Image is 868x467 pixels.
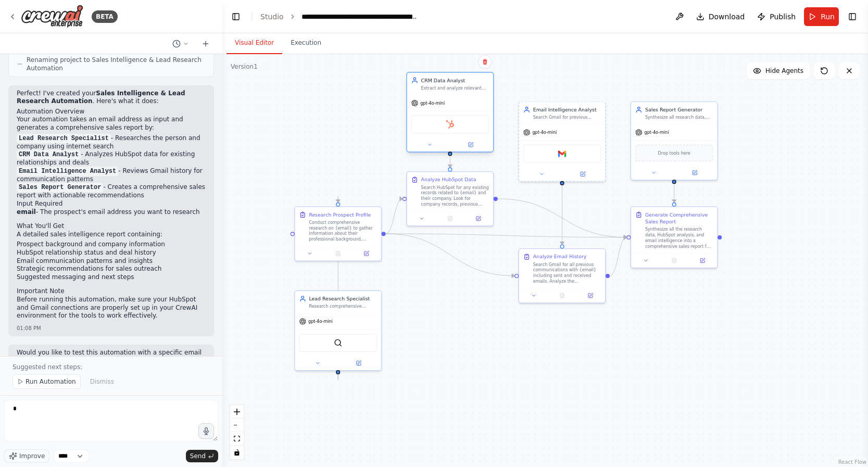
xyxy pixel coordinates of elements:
span: gpt-4o-mini [420,100,445,106]
button: Publish [753,7,800,26]
button: Show right sidebar [845,9,860,24]
li: - The prospect's email address you want to research [17,208,206,217]
img: Gmail [558,149,566,158]
button: zoom in [230,405,244,419]
button: Open in side panel [339,359,379,367]
div: Version 1 [231,62,258,71]
div: Search Gmail for previous communications with {email} and analyze interaction patterns, conversat... [533,115,601,120]
code: CRM Data Analyst [17,150,81,159]
div: Research Prospect ProfileConduct comprehensive research on {email} to gather information about th... [294,206,382,261]
strong: email [17,208,36,216]
div: Synthesize all research data, CRM information, and email intelligence into a comprehensive sales ... [645,115,713,120]
img: SerperDevTool [334,338,342,347]
g: Edge from edf8c568-76f5-4bb0-906d-16a0eab4032c to b183eb8f-3a27-4f47-aae4-890b19fdadf9 [610,234,626,279]
li: - Analyzes HubSpot data for existing relationships and deals [17,150,206,167]
g: Edge from e7b894a2-ebd8-4966-bfef-93d30e6b8550 to 23a4c9f0-a1a4-4bc2-8a89-781e264044de [334,195,341,381]
code: Email Intelligence Analyst [17,167,118,176]
button: Run [804,7,839,26]
div: Lead Research SpecialistResearch comprehensive information about {email} and their company includ... [294,291,382,371]
strong: Sales Intelligence & Lead Research Automation [17,90,185,105]
button: Improve [4,449,49,463]
span: Run [821,11,835,22]
p: A detailed sales intelligence report containing: [17,231,206,239]
g: Edge from 51c7f7f0-32c7-42e3-b780-403bc374d732 to 14269016-d963-456e-8ddd-5462305413c2 [447,157,454,167]
button: Open in side panel [690,256,714,264]
div: Analyze Email HistorySearch Gmail for all previous communications with {email} including sent and... [518,248,606,304]
p: Your automation takes an email address as input and generates a comprehensive sales report by: [17,116,206,132]
button: Open in side panel [675,169,714,177]
g: Edge from 14269016-d963-456e-8ddd-5462305413c2 to b183eb8f-3a27-4f47-aae4-890b19fdadf9 [498,195,626,241]
g: Edge from 0a75424d-7210-4fb1-ad13-0c05cc63b224 to b183eb8f-3a27-4f47-aae4-890b19fdadf9 [671,184,677,203]
div: Analyze Email History [533,253,587,260]
div: CRM Data AnalystExtract and analyze relevant data from HubSpot for {email} and their company, inc... [406,73,494,154]
button: Switch to previous chat [168,37,193,50]
button: Send [186,450,218,462]
nav: breadcrumb [260,11,419,22]
h2: What You'll Get [17,222,206,231]
button: No output available [323,249,353,258]
li: Email communication patterns and insights [17,257,206,266]
button: Open in side panel [578,292,602,300]
img: HubSpot [446,120,454,129]
div: React Flow controls [230,405,244,459]
div: Generate Comprehensive Sales Report [645,211,713,225]
div: Analyze HubSpot Data [421,176,476,183]
span: Send [190,452,206,460]
span: Download [709,11,745,22]
a: React Flow attribution [838,459,866,465]
g: Edge from b7b3db49-5b9e-45f1-a541-415b5641f63d to edf8c568-76f5-4bb0-906d-16a0eab4032c [559,185,565,245]
p: Before running this automation, make sure your HubSpot and Gmail connections are properly set up ... [17,296,206,320]
div: Generate Comprehensive Sales ReportSynthesize all the research data, HubSpot analysis, and email ... [631,206,718,268]
h2: Automation Overview [17,108,206,116]
span: Publish [770,11,796,22]
button: Open in side panel [467,214,490,223]
div: 01:08 PM [17,324,206,332]
button: fit view [230,432,244,446]
g: Edge from 23a4c9f0-a1a4-4bc2-8a89-781e264044de to b183eb8f-3a27-4f47-aae4-890b19fdadf9 [386,230,627,241]
li: - Researches the person and company using internet search [17,134,206,151]
g: Edge from 23a4c9f0-a1a4-4bc2-8a89-781e264044de to 14269016-d963-456e-8ddd-5462305413c2 [386,195,402,237]
span: Hide Agents [765,67,803,75]
p: Suggested next steps: [12,363,210,371]
button: Dismiss [85,374,119,389]
div: Analyze HubSpot DataSearch HubSpot for any existing records related to {email} and their company.... [406,171,494,226]
div: Research comprehensive information about {email} and their company including background, role, co... [309,304,376,309]
span: Drop tools here [658,149,690,156]
li: - Reviews Gmail history for communication patterns [17,167,206,184]
li: Strategic recommendations for sales outreach [17,265,206,273]
div: Email Intelligence AnalystSearch Gmail for previous communications with {email} and analyze inter... [518,102,606,182]
code: Lead Research Specialist [17,134,111,143]
div: Search HubSpot for any existing records related to {email} and their company. Look for company re... [421,185,489,207]
div: Synthesize all the research data, HubSpot analysis, and email intelligence into a comprehensive s... [645,226,713,249]
button: No output available [435,214,465,223]
div: Search Gmail for all previous communications with {email} including sent and received emails. Ana... [533,261,601,284]
div: Research Prospect Profile [309,211,371,218]
li: - Creates a comprehensive sales report with actionable recommendations [17,183,206,200]
button: Open in side panel [354,249,378,258]
li: HubSpot relationship status and deal history [17,249,206,257]
button: No output available [547,292,577,300]
div: Sales Report GeneratorSynthesize all research data, CRM information, and email intelligence into ... [631,102,718,181]
div: Sales Report Generator [645,106,713,113]
div: Extract and analyze relevant data from HubSpot for {email} and their company, including existing ... [421,85,489,91]
span: Dismiss [90,377,114,386]
button: Open in side panel [563,170,602,178]
span: gpt-4o-mini [645,130,669,135]
button: Click to speak your automation idea [198,423,214,439]
button: Hide Agents [747,62,810,79]
div: BETA [92,10,118,23]
div: Email Intelligence Analyst [533,106,601,113]
button: Download [692,7,749,26]
button: toggle interactivity [230,446,244,459]
li: Prospect background and company information [17,241,206,249]
button: Start a new chat [197,37,214,50]
g: Edge from 23a4c9f0-a1a4-4bc2-8a89-781e264044de to edf8c568-76f5-4bb0-906d-16a0eab4032c [386,230,514,279]
button: Visual Editor [227,32,282,54]
button: Delete node [478,55,492,69]
h2: Important Note [17,287,206,296]
button: Execution [282,32,330,54]
span: Improve [19,452,45,460]
h2: Input Required [17,200,206,208]
span: Renaming project to Sales Intelligence & Lead Research Automation [27,56,205,72]
code: Sales Report Generator [17,183,103,192]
